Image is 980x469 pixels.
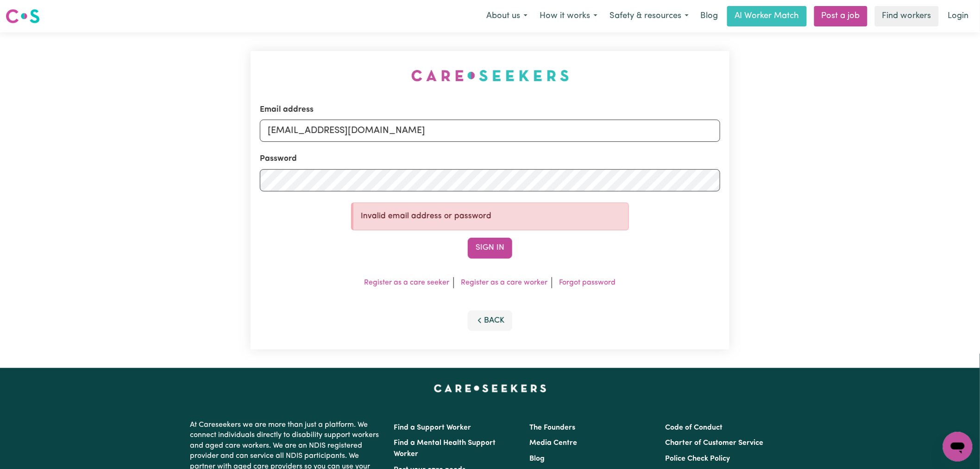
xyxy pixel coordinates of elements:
a: Find a Mental Health Support Worker [394,439,496,458]
a: Careseekers logo [6,6,40,27]
a: Find workers [875,6,939,26]
a: The Founders [529,424,575,431]
a: Find a Support Worker [394,424,471,431]
button: Sign In [468,238,512,258]
p: Invalid email address or password [361,210,621,222]
img: Careseekers logo [6,8,40,25]
a: Register as a care worker [461,279,548,286]
a: Blog [695,6,723,26]
a: Charter of Customer Service [666,439,764,447]
a: Media Centre [529,439,577,447]
a: Blog [529,455,545,463]
a: Police Check Policy [666,455,730,463]
button: How it works [534,6,603,26]
input: Email address [260,120,720,142]
label: Password [260,153,297,165]
button: About us [480,6,534,26]
a: Login [942,6,974,26]
a: Careseekers home page [434,385,547,392]
button: Back [468,311,512,331]
a: Code of Conduct [666,424,723,431]
button: Safety & resources [603,6,695,26]
a: Post a job [814,6,867,26]
a: AI Worker Match [727,6,807,26]
label: Email address [260,104,314,116]
a: Register as a care seeker [364,279,450,286]
a: Forgot password [559,279,616,286]
iframe: Button to launch messaging window [943,432,973,462]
